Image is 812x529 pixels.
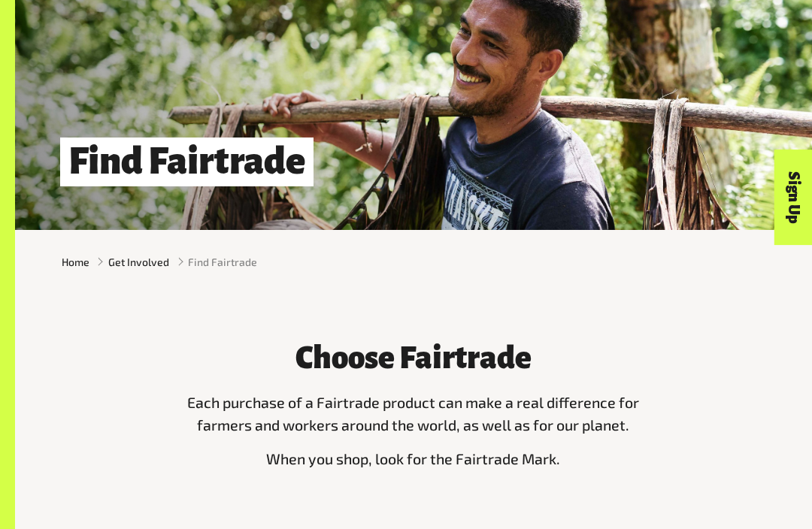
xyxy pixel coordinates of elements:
h3: Choose Fairtrade [182,341,645,375]
span: When you shop, look for the Fairtrade Mark. [266,449,560,467]
a: Home [62,254,89,270]
span: Find Fairtrade [188,254,257,270]
span: Each purchase of a Fairtrade product can make a real difference for farmers and workers around th... [187,393,639,433]
h1: Find Fairtrade [60,138,314,186]
a: Get Involved [108,254,169,270]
